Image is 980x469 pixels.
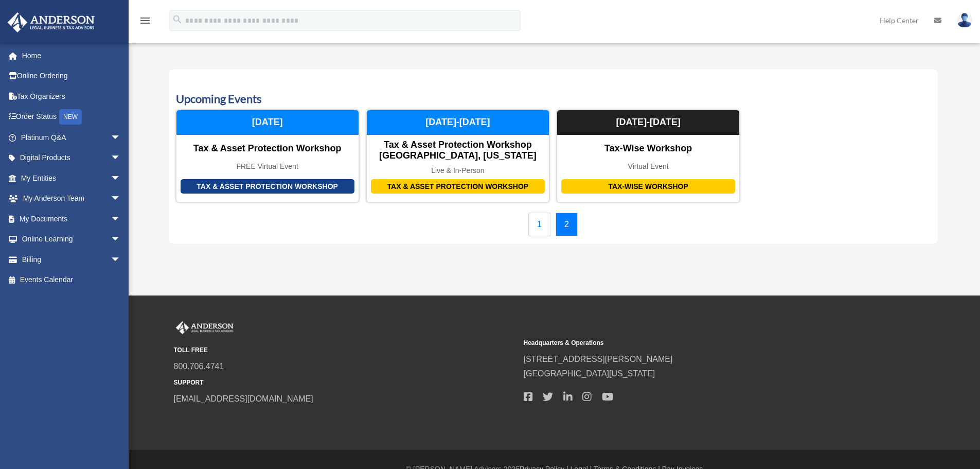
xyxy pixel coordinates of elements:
i: search [172,14,183,25]
span: arrow_drop_down [111,249,131,270]
div: Virtual Event [557,162,739,171]
a: Platinum Q&Aarrow_drop_down [7,127,136,148]
a: Order StatusNEW [7,107,136,128]
div: [DATE]-[DATE] [367,110,549,135]
img: Anderson Advisors Platinum Portal [5,12,98,32]
span: arrow_drop_down [111,168,131,189]
div: Tax & Asset Protection Workshop [GEOGRAPHIC_DATA], [US_STATE] [367,140,549,162]
a: Tax-Wise Workshop Tax-Wise Workshop Virtual Event [DATE]-[DATE] [557,110,740,202]
img: User Pic [957,13,972,28]
a: My Entitiesarrow_drop_down [7,168,136,188]
a: 800.706.4741 [174,362,224,371]
a: menu [139,18,151,27]
a: Tax & Asset Protection Workshop Tax & Asset Protection Workshop [GEOGRAPHIC_DATA], [US_STATE] Liv... [366,110,549,202]
a: Digital Productsarrow_drop_down [7,148,136,168]
a: My Documentsarrow_drop_down [7,209,136,229]
h3: Upcoming Events [176,91,931,107]
a: Events Calendar [7,270,131,290]
span: arrow_drop_down [111,229,131,250]
a: [GEOGRAPHIC_DATA][US_STATE] [524,369,655,378]
div: [DATE]-[DATE] [557,110,739,135]
div: Tax-Wise Workshop [557,143,739,154]
a: [STREET_ADDRESS][PERSON_NAME] [524,355,673,363]
a: 1 [528,213,550,236]
span: arrow_drop_down [111,209,131,230]
a: Home [7,45,136,66]
span: arrow_drop_down [111,127,131,148]
div: Tax & Asset Protection Workshop [176,143,359,154]
span: arrow_drop_down [111,148,131,169]
i: menu [139,14,151,27]
a: [EMAIL_ADDRESS][DOMAIN_NAME] [174,394,313,403]
small: Headquarters & Operations [524,338,866,349]
a: Billingarrow_drop_down [7,249,136,270]
div: NEW [59,109,82,125]
a: My Anderson Teamarrow_drop_down [7,188,136,209]
a: Tax & Asset Protection Workshop Tax & Asset Protection Workshop FREE Virtual Event [DATE] [176,110,359,202]
span: arrow_drop_down [111,188,131,210]
div: FREE Virtual Event [176,162,359,171]
small: SUPPORT [174,377,516,388]
a: Tax Organizers [7,86,136,107]
div: Tax & Asset Protection Workshop [181,179,354,194]
a: Online Ordering [7,66,136,86]
img: Anderson Advisors Platinum Portal [174,321,236,335]
div: Tax & Asset Protection Workshop [371,179,545,194]
div: Live & In-Person [367,166,549,175]
div: Tax-Wise Workshop [561,179,735,194]
a: 2 [556,213,578,236]
div: [DATE] [176,110,359,135]
small: TOLL FREE [174,345,516,356]
a: Online Learningarrow_drop_down [7,229,136,250]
